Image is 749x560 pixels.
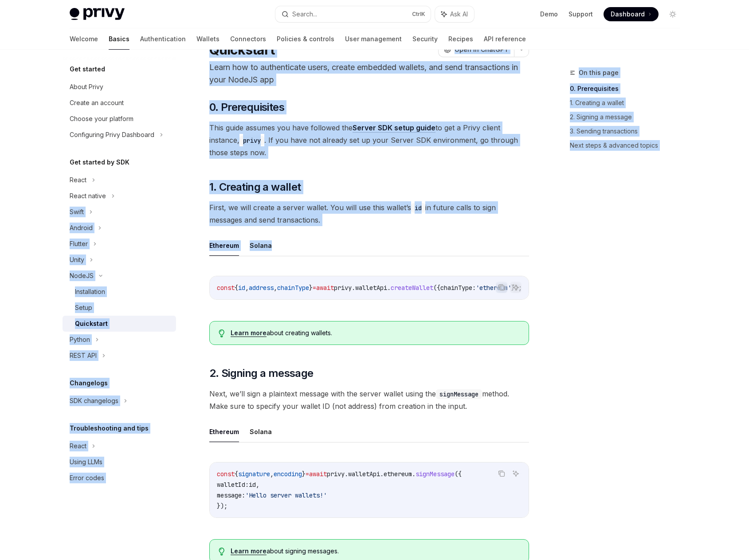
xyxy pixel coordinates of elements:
span: On this page [579,67,619,78]
a: Recipes [448,28,473,50]
span: id [238,284,245,292]
span: First, we will create a server wallet. You will use this wallet’s in future calls to sign message... [209,201,529,226]
button: Solana [250,421,272,442]
a: 1. Creating a wallet [570,96,687,110]
span: ({ [433,284,440,292]
span: } [309,284,313,292]
span: walletApi [355,284,387,292]
button: Open in ChatGPT [438,42,514,57]
span: }); [217,502,227,510]
button: Copy the contents from the code block [496,468,507,479]
span: 1. Creating a wallet [209,180,301,194]
span: Ctrl K [412,11,425,18]
span: }); [511,284,522,292]
img: light logo [70,8,125,20]
div: Python [70,334,90,345]
a: Next steps & advanced topics [570,138,687,153]
span: { [235,284,238,292]
span: createWallet [391,284,433,292]
span: privy [334,284,352,292]
span: . [412,470,416,478]
h5: Get started [70,64,105,74]
button: Toggle dark mode [666,7,680,21]
a: Installation [63,284,176,300]
span: Ask AI [450,10,468,19]
span: = [313,284,316,292]
h5: Troubleshooting and tips [70,423,149,434]
a: Connectors [230,28,266,50]
div: Swift [70,207,84,217]
span: const [217,470,235,478]
h5: Changelogs [70,378,108,388]
div: React [70,175,86,185]
code: id [411,203,425,213]
div: Flutter [70,239,88,249]
span: chainType [277,284,309,292]
span: = [306,470,309,478]
h1: Quickstart [209,42,275,58]
span: , [270,470,274,478]
span: id [249,481,256,489]
a: Security [412,28,438,50]
span: message: [217,491,245,499]
span: , [274,284,277,292]
div: React native [70,191,106,201]
a: Support [569,10,593,19]
div: Configuring Privy Dashboard [70,129,154,140]
div: NodeJS [70,270,94,281]
div: Error codes [70,473,104,483]
span: await [309,470,327,478]
div: Choose your platform [70,114,133,124]
span: This guide assumes you have followed the to get a Privy client instance, . If you have not alread... [209,121,529,159]
span: . [345,470,348,478]
code: signMessage [436,389,482,399]
a: Quickstart [63,316,176,332]
span: Next, we’ll sign a plaintext message with the server wallet using the method. Make sure to specif... [209,388,529,412]
span: Open in ChatGPT [455,45,509,54]
div: React [70,441,86,451]
span: walletApi [348,470,380,478]
div: about creating wallets. [231,329,519,337]
button: Search...CtrlK [275,6,431,22]
span: , [256,481,259,489]
a: About Privy [63,79,176,95]
span: signature [238,470,270,478]
span: walletId: [217,481,249,489]
button: Ethereum [209,421,239,442]
a: Using LLMs [63,454,176,470]
a: Dashboard [604,7,659,21]
span: 'Hello server wallets!' [245,491,327,499]
span: ({ [455,470,462,478]
a: API reference [484,28,526,50]
span: await [316,284,334,292]
div: REST API [70,350,97,361]
span: 0. Prerequisites [209,100,284,114]
a: Demo [540,10,558,19]
button: Ask AI [510,282,522,293]
a: User management [345,28,402,50]
span: 'ethereum' [476,284,511,292]
div: Using LLMs [70,457,102,467]
span: { [235,470,238,478]
button: Solana [250,235,272,256]
div: Setup [75,302,92,313]
span: address [249,284,274,292]
a: Error codes [63,470,176,486]
a: 3. Sending transactions [570,124,687,138]
span: Dashboard [611,10,645,19]
a: Wallets [196,28,220,50]
a: 2. Signing a message [570,110,687,124]
svg: Tip [219,329,225,337]
a: Basics [109,28,129,50]
p: Learn how to authenticate users, create embedded wallets, and send transactions in your NodeJS app [209,61,529,86]
div: about signing messages. [231,547,519,556]
div: Search... [292,9,317,20]
span: signMessage [416,470,455,478]
a: Welcome [70,28,98,50]
a: Policies & controls [277,28,334,50]
a: Setup [63,300,176,316]
a: Server SDK setup guide [353,123,435,133]
button: Copy the contents from the code block [496,282,507,293]
svg: Tip [219,548,225,556]
div: SDK changelogs [70,396,118,406]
